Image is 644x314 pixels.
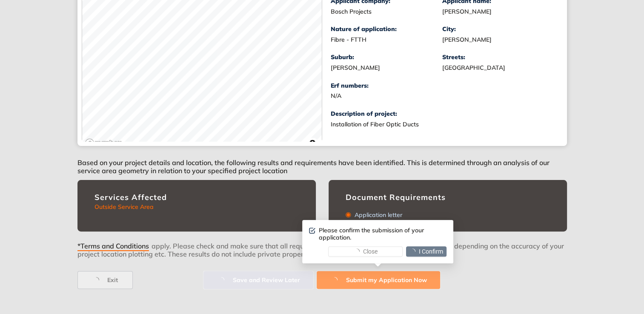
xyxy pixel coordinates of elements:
[94,203,154,211] span: Outside Service Area
[331,121,544,128] div: Installation of Fiber Optic Ducts
[331,26,443,33] div: Nature of application:
[310,138,315,148] span: Toggle attribution
[354,248,363,254] span: loading
[351,211,402,219] div: Application letter
[419,247,443,256] span: I Confirm
[331,36,443,43] div: Fibre - FTTH
[409,248,419,254] span: loading
[331,82,443,89] div: Erf numbers:
[442,8,554,15] div: [PERSON_NAME]
[346,193,550,202] div: Document Requirements
[330,277,346,283] span: loading
[92,277,107,283] span: loading
[442,26,554,33] div: City:
[331,92,443,100] div: N/A
[85,138,122,148] a: Mapbox logo
[406,246,447,257] button: I Confirm
[107,275,118,285] span: Exit
[328,246,403,257] button: Close
[317,271,440,289] button: Submit my Application Now
[94,193,299,202] div: Services Affected
[442,54,554,61] div: Streets:
[346,275,426,285] span: Submit my Application Now
[319,227,447,241] div: Please confirm the submission of your application.
[77,146,567,180] div: Based on your project details and location, the following results and requirements have been iden...
[442,36,554,43] div: [PERSON_NAME]
[77,242,149,251] span: *Terms and Conditions
[331,64,443,71] div: [PERSON_NAME]
[77,271,133,289] button: Exit
[77,242,152,248] button: *Terms and Conditions
[331,110,554,117] div: Description of project:
[442,64,554,71] div: [GEOGRAPHIC_DATA]
[331,8,443,15] div: Bosch Projects
[363,247,378,256] span: Close
[331,54,443,61] div: Suburb:
[77,242,567,271] div: apply. Please check and make sure that all requirements have been met. Deviations may occur depen...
